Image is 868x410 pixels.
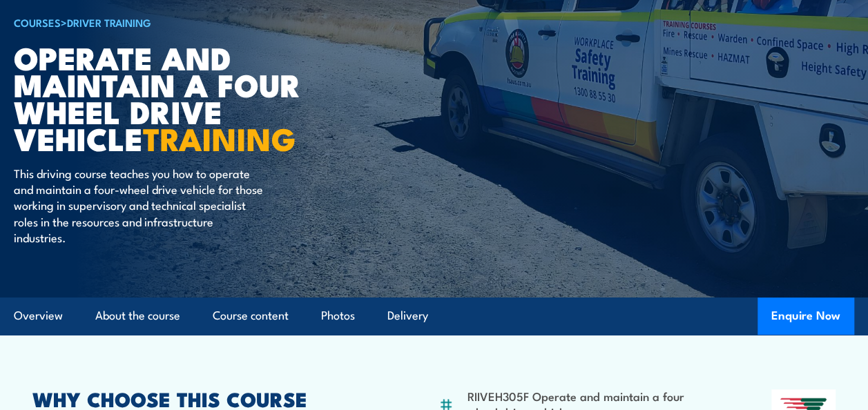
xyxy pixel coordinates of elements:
strong: TRAINING [143,114,296,162]
p: This driving course teaches you how to operate and maintain a four-wheel drive vehicle for those ... [14,165,266,246]
button: Enquire Now [758,297,854,335]
a: COURSES [14,14,61,30]
h2: WHY CHOOSE THIS COURSE [32,389,380,407]
a: Photos [321,297,355,334]
a: Overview [14,297,63,334]
a: Driver Training [67,14,151,30]
a: Delivery [387,297,428,334]
a: Course content [213,297,289,334]
a: About the course [95,297,180,334]
h6: > [14,14,355,30]
h1: Operate and Maintain a Four Wheel Drive Vehicle [14,43,355,152]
